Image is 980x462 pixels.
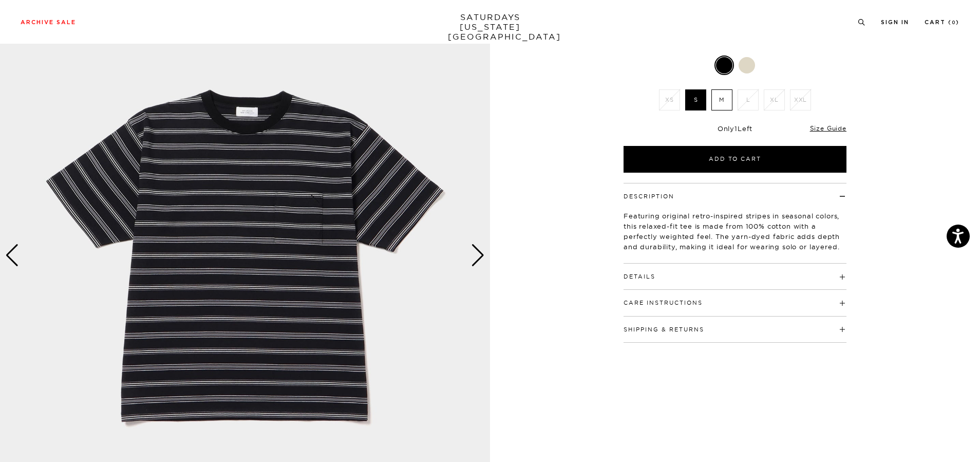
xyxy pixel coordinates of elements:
[624,124,846,133] div: Only Left
[685,89,706,110] label: S
[810,124,846,132] a: Size Guide
[624,274,655,280] button: Details
[624,327,704,332] button: Shipping & Returns
[624,194,674,199] button: Description
[448,12,533,42] a: SATURDAYS[US_STATE][GEOGRAPHIC_DATA]
[624,211,846,252] p: Featuring original retro-inspired stripes in seasonal colors, this relaxed-fit tee is made from 1...
[471,244,485,267] div: Next slide
[925,20,959,25] a: Cart (0)
[711,89,732,110] label: M
[624,300,703,306] button: Care Instructions
[881,20,909,25] a: Sign In
[624,146,846,173] button: Add to Cart
[734,124,738,133] span: 1
[5,244,19,267] div: Previous slide
[21,20,76,25] a: Archive Sale
[952,21,956,25] small: 0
